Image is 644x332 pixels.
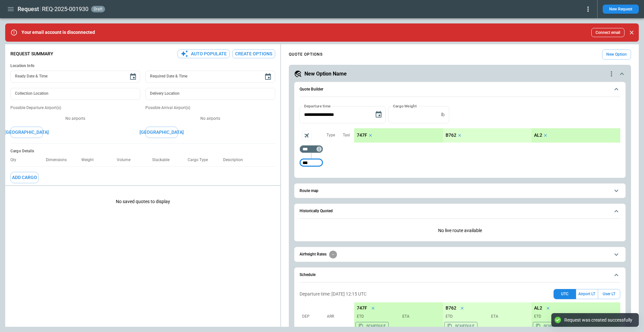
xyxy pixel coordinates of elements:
[10,158,21,162] p: Qty
[602,49,631,60] button: New Option
[10,172,39,183] button: Add Cargo
[564,317,632,323] div: Request was created successfully
[10,105,140,111] p: Possible Departure Airport(s)
[10,116,140,121] p: No airports
[300,184,620,198] button: Route map
[300,106,620,170] div: Quote Builder
[42,5,88,13] h2: REQ-2025-001930
[300,87,323,91] h6: Quote Builder
[117,158,136,162] p: Volume
[300,247,620,262] button: Airfreight Rates
[627,25,636,40] div: dismiss
[300,189,318,193] h6: Route map
[357,314,397,319] p: ETD
[327,314,350,319] p: Arr
[300,145,323,153] div: Too short
[300,273,315,277] h6: Schedule
[10,51,53,57] p: Request Summary
[534,132,542,138] p: AL2
[300,82,620,97] button: Quote Builder
[446,314,486,319] p: ETD
[393,103,417,109] label: Cargo Weight
[300,291,367,297] p: Departure time: [DATE] 12:15 UTC
[145,116,275,121] p: No airports
[145,127,178,138] button: [GEOGRAPHIC_DATA]
[127,70,140,83] button: Choose date
[608,70,615,78] div: quote-option-actions
[576,289,598,299] button: Airport LT
[356,322,389,330] button: Copy the aircraft schedule to your clipboard
[357,305,367,311] p: 747F
[302,131,312,140] span: Aircraft selection
[534,314,574,319] p: ETD
[343,132,350,138] p: Taxi
[300,223,620,239] div: Historically Quoted
[327,132,335,138] p: Type
[178,49,230,58] button: Auto Populate
[294,70,626,78] button: New Option Namequote-option-actions
[300,252,327,256] h6: Airfreight Rates
[18,5,39,13] h1: Request
[300,268,620,283] button: Schedule
[446,132,456,138] p: B762
[441,112,445,118] p: lb
[627,28,636,37] button: Close
[554,289,576,299] button: UTC
[357,132,367,138] p: 747F
[304,70,347,77] h5: New Option Name
[300,159,323,167] div: Too short
[354,128,620,143] div: scrollable content
[300,204,620,219] button: Historically Quoted
[302,314,325,319] p: Dep
[300,223,620,239] p: No live route available
[10,63,275,68] h6: Location Info
[10,127,43,138] button: [GEOGRAPHIC_DATA]
[446,305,456,311] p: B762
[152,158,175,162] p: Stackable
[598,289,620,299] button: User LT
[145,105,275,111] p: Possible Arrival Airport(s)
[372,108,385,121] button: Choose date, selected date is Oct 5, 2025
[232,49,275,58] button: Create Options
[533,322,566,330] button: Copy the aircraft schedule to your clipboard
[92,7,104,11] span: draft
[603,5,639,14] button: New Request
[223,158,248,162] p: Description
[81,158,99,162] p: Weight
[591,28,624,37] button: Connect email
[304,103,331,109] label: Departure time
[5,188,280,215] p: No saved quotes to display
[10,149,275,154] h6: Cargo Details
[534,305,542,311] p: AL2
[300,209,333,213] h6: Historically Quoted
[489,314,529,319] p: ETA
[21,30,95,35] p: Your email account is disconnected
[188,158,213,162] p: Cargo Type
[289,53,323,56] h4: QUOTE OPTIONS
[400,314,440,319] p: ETA
[444,322,477,330] button: Copy the aircraft schedule to your clipboard
[46,158,72,162] p: Dimensions
[262,70,275,83] button: Choose date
